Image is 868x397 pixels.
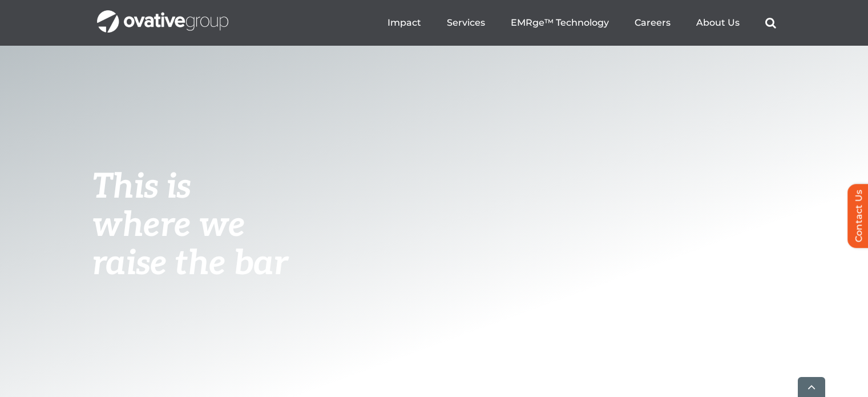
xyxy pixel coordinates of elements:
[97,9,228,20] a: OG_Full_horizontal_WHT
[696,17,740,29] a: About Us
[635,17,671,29] a: Careers
[447,17,485,29] a: Services
[387,5,776,41] nav: Menu
[765,17,776,29] a: Search
[511,17,609,29] a: EMRge™ Technology
[92,167,191,208] span: This is
[92,205,288,284] span: where we raise the bar
[387,17,421,29] a: Impact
